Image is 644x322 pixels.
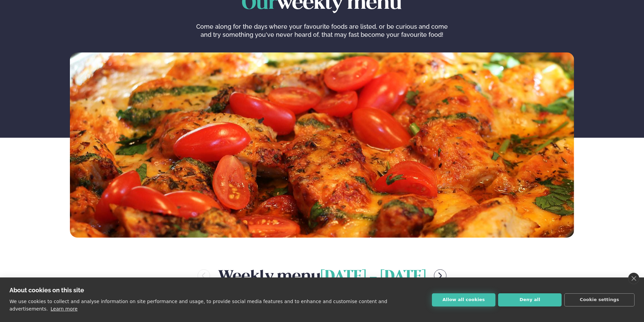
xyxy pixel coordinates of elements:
[564,293,635,306] button: Cookie settings
[320,270,426,285] span: [DATE] - [DATE]
[70,52,574,238] img: image alt
[434,269,446,282] button: menu-btn-right
[194,23,449,39] p: Come along for the days where your favourite foods are listed, or be curious and come and try som...
[198,269,210,282] button: menu-btn-left
[432,293,495,306] button: Allow all cookies
[218,265,426,287] h2: Weekly menu
[9,287,84,294] strong: About cookies on this site
[498,293,562,306] button: Deny all
[51,306,78,312] a: Learn more
[628,273,639,284] a: close
[9,299,387,312] p: We use cookies to collect and analyse information on site performance and usage, to provide socia...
